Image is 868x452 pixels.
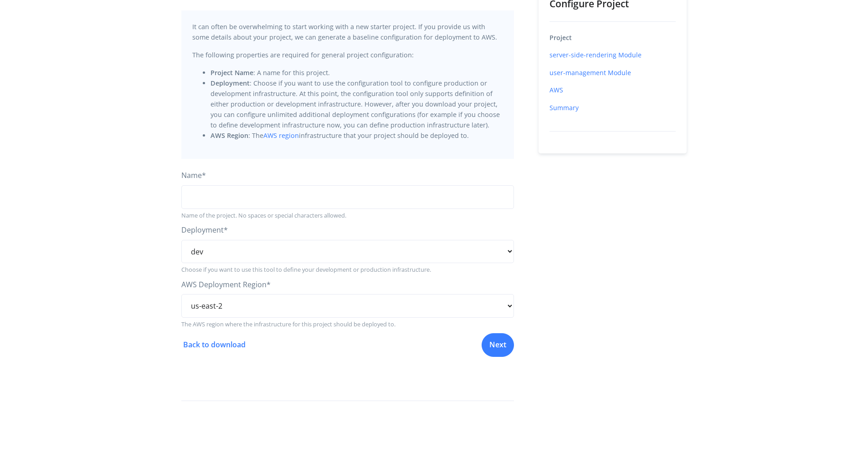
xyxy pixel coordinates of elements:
[192,50,503,60] p: The following properties are required for general project configuration:
[550,103,579,112] a: Summary
[181,265,514,274] small: Choose if you want to use this tool to define your development or production infrastructure.
[181,224,228,236] label: Deployment *
[181,320,514,329] small: The AWS region where the infrastructure for this project should be deployed to.
[181,339,246,351] a: Back to download
[181,170,206,182] label: Name *
[550,33,572,42] b: Project
[211,130,503,141] li: : The infrastructure that your project should be deployed to.
[211,131,248,140] strong: AWS Region
[211,78,503,130] li: : Choose if you want to use the configuration tool to configure production or development infrast...
[550,86,563,94] a: AWS
[550,68,631,77] a: user-management Module
[181,211,514,220] small: Name of the project. No spaces or special characters allowed.
[211,67,503,78] li: : A name for this project.
[482,333,514,357] a: Next
[550,51,642,59] a: server-side-rendering Module
[211,68,253,77] strong: Project Name
[192,21,503,42] p: It can often be overwhelming to start working with a new starter project. If you provide us with ...
[211,79,250,87] strong: Deployment
[263,131,299,140] a: AWS region
[181,279,271,291] label: AWS Deployment Region *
